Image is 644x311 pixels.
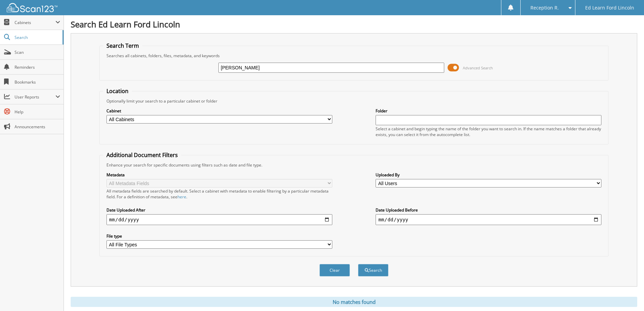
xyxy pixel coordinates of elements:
label: Folder [376,108,601,114]
a: here [177,194,186,200]
span: Search [15,35,59,40]
span: Announcements [15,124,60,130]
div: All metadata fields are searched by default. Select a cabinet with metadata to enable filtering b... [106,188,332,200]
span: Bookmarks [15,79,60,85]
label: Metadata [106,172,332,178]
label: File type [106,233,332,239]
div: Searches all cabinets, folders, files, metadata, and keywords [103,53,605,59]
div: Enhance your search for specific documents using filters such as date and file type. [103,162,605,168]
span: Cabinets [15,20,55,25]
img: scan123-logo-white.svg [7,3,57,12]
input: start [106,214,332,225]
div: Optionally limit your search to a particular cabinet or folder [103,98,605,104]
label: Uploaded By [376,172,601,178]
button: Clear [319,264,350,276]
span: Advanced Search [463,65,493,70]
span: User Reports [15,94,55,100]
span: Help [15,109,60,115]
legend: Additional Document Filters [103,151,181,159]
label: Cabinet [106,108,332,114]
legend: Location [103,87,132,95]
button: Search [358,264,388,276]
div: Select a cabinet and begin typing the name of the folder you want to search in. If the name match... [376,126,601,137]
iframe: Chat Widget [610,279,644,311]
span: Scan [15,49,60,55]
span: Reception R. [530,6,559,10]
label: Date Uploaded Before [376,207,601,213]
h1: Search Ed Learn Ford Lincoln [71,19,637,30]
label: Date Uploaded After [106,207,332,213]
div: No matches found [71,297,637,307]
legend: Search Term [103,42,142,49]
span: Ed Learn Ford Lincoln [585,6,634,10]
input: end [376,214,601,225]
span: Reminders [15,64,60,70]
